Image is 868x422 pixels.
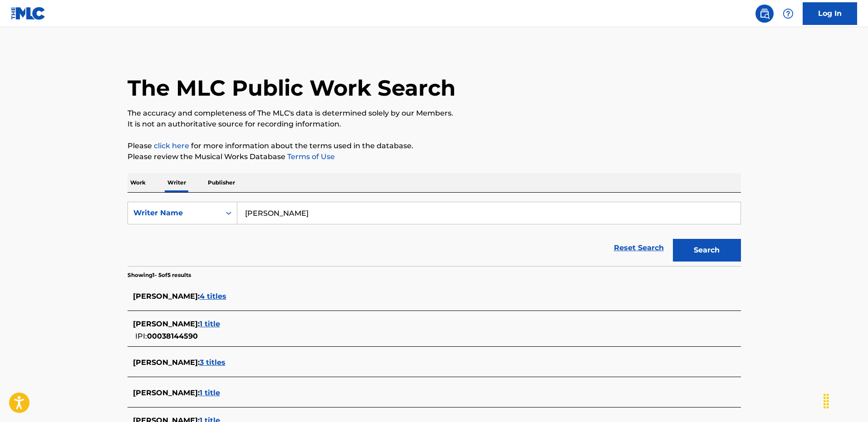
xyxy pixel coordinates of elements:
[819,388,834,415] div: Arrastrar
[128,141,741,151] p: Please for more information about the terms used in the database.
[200,320,220,328] span: 1 title
[135,332,147,340] span: IPI:
[759,8,770,19] img: search
[205,173,238,192] p: Publisher
[609,238,668,258] a: Reset Search
[128,151,741,162] p: Please review the Musical Works Database
[783,8,794,19] img: help
[755,5,774,23] a: Public Search
[128,202,741,266] form: Search Form
[154,141,189,150] a: click here
[133,358,200,367] span: [PERSON_NAME] :
[285,152,335,161] a: Terms of Use
[779,5,797,23] div: Help
[128,271,191,279] p: Showing 1 - 5 of 5 results
[11,7,46,20] img: MLC Logo
[128,119,741,130] p: It is not an authoritative source for recording information.
[128,74,456,102] h1: The MLC Public Work Search
[133,320,200,328] span: [PERSON_NAME] :
[823,378,868,422] iframe: Chat Widget
[823,378,868,422] div: Widget de chat
[200,358,226,367] span: 3 titles
[147,332,198,340] span: 00038144590
[133,208,215,218] div: Writer Name
[133,292,200,301] span: [PERSON_NAME] :
[200,292,226,301] span: 4 titles
[200,388,220,397] span: 1 title
[673,239,741,262] button: Search
[803,2,857,25] a: Log In
[165,173,189,192] p: Writer
[133,388,200,397] span: [PERSON_NAME] :
[128,173,148,192] p: Work
[128,108,741,119] p: The accuracy and completeness of The MLC's data is determined solely by our Members.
